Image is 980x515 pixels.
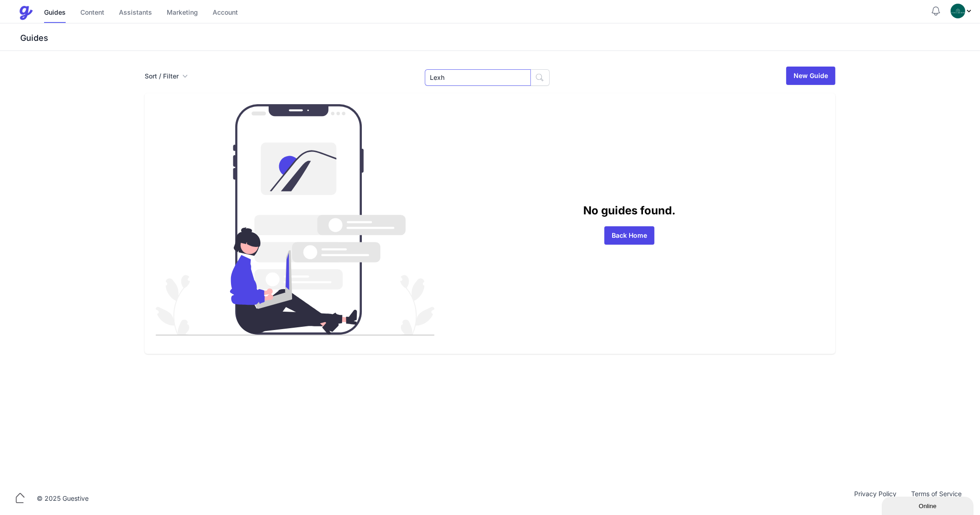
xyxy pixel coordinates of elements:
[37,494,89,503] div: © 2025 Guestive
[951,4,973,18] div: Profile Menu
[18,6,33,20] img: Guestive Guides
[156,104,434,336] img: guides_empty-d86bb564b29550a31688b3f861ba8bd6c8a7e1b83f23caef24972e3052780355.svg
[847,489,904,508] a: Privacy Policy
[882,495,975,515] iframe: chat widget
[119,3,152,23] a: Assistants
[44,3,66,23] a: Guides
[786,67,835,85] a: New Guide
[930,6,941,17] button: Notifications
[425,69,531,86] input: Search Guides
[213,3,238,23] a: Account
[18,33,980,44] h3: Guides
[951,4,965,18] img: oovs19i4we9w73xo0bfpgswpi0cd
[167,3,198,23] a: Marketing
[80,3,104,23] a: Content
[434,202,824,219] p: No guides found.
[904,489,969,508] a: Terms of Service
[604,226,654,245] a: Back Home
[145,72,188,81] button: Sort / Filter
